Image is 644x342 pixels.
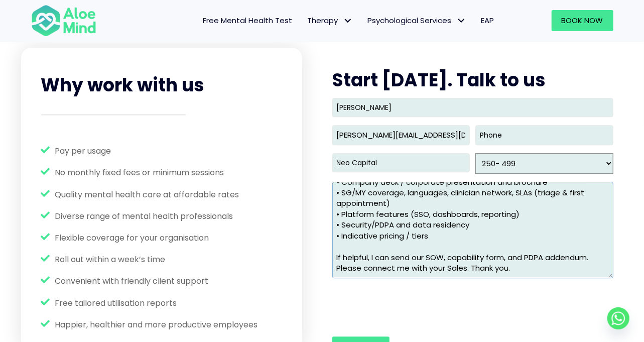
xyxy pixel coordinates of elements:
h2: Start [DATE]. Talk to us [332,68,613,93]
span: Free tailored utilisation reports [55,297,177,309]
a: TherapyTherapy: submenu [300,10,360,31]
span: Psychological Services: submenu [454,14,469,28]
a: Book Now [552,10,613,31]
a: Whatsapp [607,307,629,329]
a: Free Mental Health Test [196,10,300,31]
span: Convenient with friendly client support [55,275,209,287]
a: EAP [474,10,502,31]
span: Pay per usage [55,145,111,157]
span: Psychological Services [368,15,466,26]
span: Diverse range of mental health professionals [55,210,233,222]
span: EAP [481,15,494,26]
iframe: reCAPTCHA [332,286,485,325]
img: Aloe mind Logo [31,4,96,37]
span: Free Mental Health Test [203,15,293,26]
span: Therapy: submenu [341,14,355,28]
span: Happier, healthier and more productive employees [55,319,258,330]
input: Email [332,125,470,145]
span: Therapy [308,15,353,26]
span: Book Now [562,15,603,26]
span: Roll out within a week’s time [55,254,166,265]
span: Flexible coverage for your organisation [55,232,209,244]
nav: Menu [109,10,502,31]
input: Phone [475,125,613,145]
span: Why work with us [41,72,205,98]
input: Company name [332,153,470,172]
span: Quality mental health care at affordable rates [55,189,239,200]
a: Psychological ServicesPsychological Services: submenu [360,10,474,31]
input: Name [332,98,613,117]
span: No monthly fixed fees or minimum sessions [55,167,224,178]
